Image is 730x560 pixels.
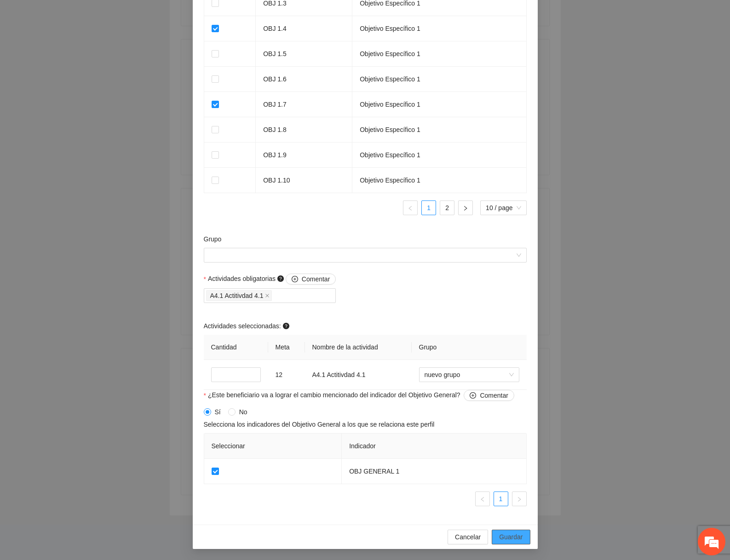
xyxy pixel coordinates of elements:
[512,491,527,506] button: right
[419,343,437,351] span: Grupo
[480,390,508,400] span: Comentar
[425,368,514,382] span: nuevo grupo
[408,206,413,211] span: left
[403,200,418,215] li: Previous Page
[458,200,473,215] button: right
[277,275,284,282] span: question-circle
[492,530,530,544] button: Guardar
[480,497,485,502] span: left
[256,168,352,193] td: OBJ 1.10
[403,200,418,215] button: left
[211,407,224,417] span: Sí
[499,532,523,542] span: Guardar
[236,407,251,417] span: No
[204,434,342,459] th: Seleccionar
[208,274,336,285] span: Actividades obligatorias
[265,293,270,298] span: close
[352,41,526,67] td: Objetivo Específico 1
[256,41,352,67] td: OBJ 1.5
[256,143,352,168] td: OBJ 1.9
[302,274,330,284] span: Comentar
[48,47,155,59] div: Chatee con nosotros ahora
[256,117,352,143] td: OBJ 1.8
[53,123,127,216] span: Estamos en línea.
[352,16,526,41] td: Objetivo Específico 1
[283,323,289,329] span: question-circle
[494,491,508,506] li: 1
[470,392,476,400] span: plus-circle
[151,5,173,27] div: Minimizar ventana de chat en vivo
[256,92,352,117] td: OBJ 1.7
[256,16,352,41] td: OBJ 1.4
[211,343,237,351] span: Cantidad
[352,92,526,117] td: Objetivo Específico 1
[292,276,298,283] span: plus-circle
[421,200,436,215] li: 1
[475,491,490,506] li: Previous Page
[204,419,435,429] span: Selecciona los indicadores del Objetivo General a los que se relaciona este perfil
[256,67,352,92] td: OBJ 1.6
[305,360,412,390] td: A4.1 Actitivdad 4.1
[480,200,526,215] div: Page Size
[204,234,222,244] label: Grupo
[209,248,515,262] input: Grupo
[210,291,264,301] span: A4.1 Actitivdad 4.1
[268,335,305,360] th: Meta
[342,459,526,484] td: OBJ GENERAL 1
[305,335,412,360] th: Nombre de la actividad
[494,492,508,506] a: 1
[268,360,305,390] td: 12
[352,168,526,193] td: Objetivo Específico 1
[475,491,490,506] button: left
[204,321,291,331] span: Actividades seleccionadas:
[512,491,527,506] li: Next Page
[352,117,526,143] td: Objetivo Específico 1
[463,206,468,211] span: right
[286,274,336,285] button: Actividades obligatorias question-circle
[206,290,272,301] span: A4.1 Actitivdad 4.1
[440,200,454,215] li: 2
[342,434,526,459] th: Indicador
[458,200,473,215] li: Next Page
[486,201,521,215] span: 10 / page
[464,390,514,401] button: ¿Este beneficiario va a lograr el cambio mencionado del indicador del Objetivo General?
[5,251,175,283] textarea: Escriba su mensaje y pulse “Intro”
[448,530,488,544] button: Cancelar
[517,497,522,502] span: right
[422,201,436,215] a: 1
[352,67,526,92] td: Objetivo Específico 1
[440,201,454,215] a: 2
[455,532,481,542] span: Cancelar
[352,143,526,168] td: Objetivo Específico 1
[208,390,514,401] span: ¿Este beneficiario va a lograr el cambio mencionado del indicador del Objetivo General?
